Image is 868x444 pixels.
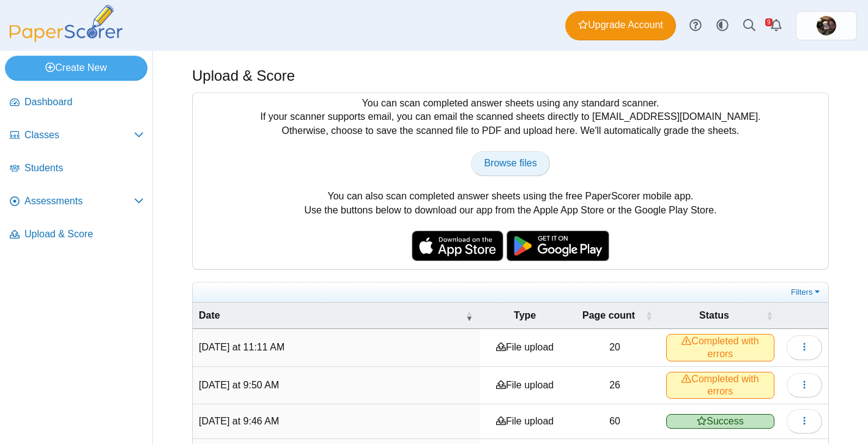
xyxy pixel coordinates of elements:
[817,16,836,35] span: Alissa Packer
[5,34,127,44] a: PaperScorer
[569,367,660,404] td: 26
[763,12,790,39] a: Alerts
[412,231,503,261] img: apple-store-badge.svg
[569,329,660,366] td: 20
[199,380,279,390] time: Sep 4, 2025 at 9:50 AM
[817,16,836,35] img: ps.jo0vLZGqkczVgVaR
[569,404,660,439] td: 60
[199,416,279,426] time: Sep 4, 2025 at 9:46 AM
[788,286,825,298] a: Filters
[192,65,295,86] h1: Upload & Score
[5,154,149,183] a: Students
[766,303,773,328] span: Status : Activate to sort
[582,310,635,320] span: Page count
[666,414,774,429] span: Success
[199,342,284,352] time: Sep 5, 2025 at 11:11 AM
[645,303,653,328] span: Page count : Activate to sort
[796,11,857,40] a: ps.jo0vLZGqkczVgVaR
[480,404,569,439] td: File upload
[199,310,220,320] span: Date
[471,151,549,176] a: Browse files
[480,329,569,366] td: File upload
[565,11,676,40] a: Upgrade Account
[480,367,569,404] td: File upload
[24,128,134,142] span: Classes
[5,121,149,150] a: Classes
[5,56,147,80] a: Create New
[466,303,473,328] span: Date : Activate to remove sorting
[24,194,134,208] span: Assessments
[699,310,729,320] span: Status
[484,158,536,168] span: Browse files
[5,220,149,250] a: Upload & Score
[578,18,663,32] span: Upgrade Account
[24,95,144,109] span: Dashboard
[514,310,536,320] span: Type
[193,93,828,269] div: You can scan completed answer sheets using any standard scanner. If your scanner supports email, ...
[666,372,774,399] span: Completed with errors
[5,5,127,42] img: PaperScorer
[666,334,774,361] span: Completed with errors
[5,88,149,117] a: Dashboard
[5,187,149,216] a: Assessments
[24,161,144,175] span: Students
[24,228,144,241] span: Upload & Score
[506,231,609,261] img: google-play-badge.png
